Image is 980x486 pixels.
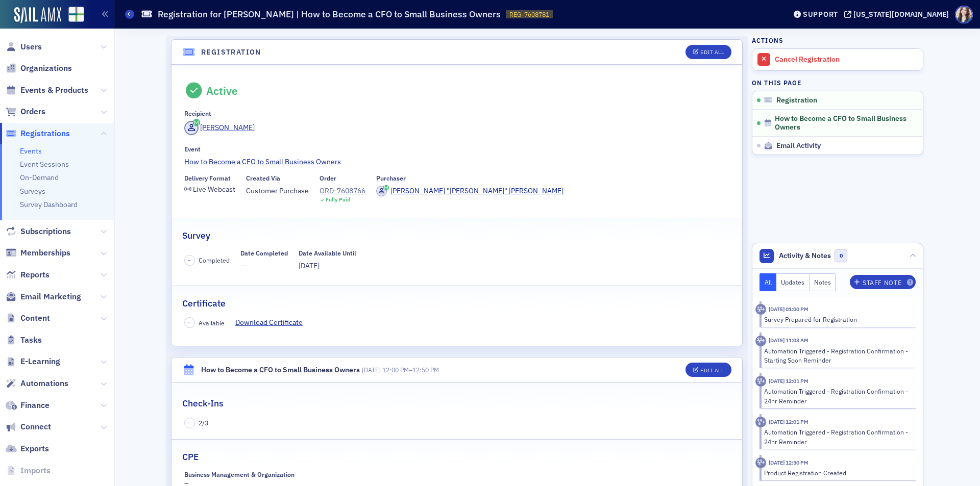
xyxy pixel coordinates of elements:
[775,114,909,132] span: How to Become a CFO to Small Business Owners
[755,376,766,387] div: Activity
[6,421,51,432] a: Connect
[20,356,60,367] span: E-Learning
[764,468,909,477] div: Product Registration Created
[6,335,42,346] a: Tasks
[509,10,549,19] span: REG-7608781
[769,305,808,313] time: 9/9/2025 01:00 PM
[184,110,211,117] div: Recipient
[764,346,909,365] div: Automation Triggered - Registration Confirmation - Starting Soon Reminder
[20,247,70,259] span: Memberships
[182,297,226,310] h2: Certificate
[776,141,821,150] span: Email Activity
[803,10,838,19] div: Support
[158,8,501,20] h1: Registration for [PERSON_NAME] | How to Become a CFO to Small Business Owners
[776,273,810,291] button: Updates
[68,7,84,22] img: SailAMX
[184,121,255,135] a: [PERSON_NAME]
[764,427,909,446] div: Automation Triggered - Registration Confirmation - 24hr Reminder
[14,7,61,23] img: SailAMX
[20,41,42,53] span: Users
[6,128,70,139] a: Registrations
[775,55,918,64] div: Cancel Registration
[6,378,68,389] a: Automations
[20,63,72,74] span: Organizations
[362,366,439,374] span: –
[20,335,42,346] span: Tasks
[20,200,78,209] a: Survey Dashboard
[412,366,439,374] time: 12:50 PM
[199,255,230,265] span: Completed
[850,275,916,289] button: Staff Note
[184,471,295,478] div: Business Management & Organization
[299,261,320,270] span: [DATE]
[755,457,766,468] div: Activity
[20,106,45,117] span: Orders
[201,365,360,375] div: How to Become a CFO to Small Business Owners
[184,174,231,182] div: Delivery Format
[206,84,238,97] div: Active
[199,418,208,427] span: 2 / 3
[20,291,81,302] span: Email Marketing
[700,49,724,55] div: Edit All
[853,10,949,19] div: [US_STATE][DOMAIN_NAME]
[6,41,42,53] a: Users
[20,160,69,169] a: Event Sessions
[769,337,808,344] time: 9/9/2025 11:03 AM
[20,173,59,182] a: On-Demand
[6,465,51,476] a: Imports
[755,304,766,315] div: Activity
[201,47,261,58] h4: Registration
[700,368,724,373] div: Edit All
[362,366,381,374] span: [DATE]
[769,459,808,466] time: 9/3/2025 12:50 PM
[685,363,731,377] button: Edit All
[326,196,350,203] div: Fully Paid
[810,273,836,291] button: Notes
[6,247,70,259] a: Memberships
[299,249,356,257] div: Date Available Until
[184,145,201,153] div: Event
[752,78,923,87] h4: On this page
[382,366,409,374] time: 12:00 PM
[320,174,336,182] div: Order
[182,450,199,464] h2: CPE
[20,85,88,96] span: Events & Products
[769,418,808,425] time: 9/8/2025 12:01 PM
[320,186,365,196] a: ORD-7608766
[764,315,909,324] div: Survey Prepared for Registration
[764,387,909,405] div: Automation Triggered - Registration Confirmation - 24hr Reminder
[835,249,847,262] span: 0
[20,146,42,156] a: Events
[752,36,783,45] h4: Actions
[20,226,71,237] span: Subscriptions
[6,356,60,367] a: E-Learning
[20,421,51,432] span: Connect
[20,465,51,476] span: Imports
[759,273,777,291] button: All
[20,400,50,411] span: Finance
[246,174,280,182] div: Created Via
[20,313,50,324] span: Content
[61,7,84,24] a: View Homepage
[184,157,730,167] a: How to Become a CFO to Small Business Owners
[755,417,766,427] div: Activity
[6,313,50,324] a: Content
[776,96,817,105] span: Registration
[200,122,255,133] div: [PERSON_NAME]
[193,187,235,192] div: Live Webcast
[376,186,563,196] a: [PERSON_NAME] "[PERSON_NAME]" [PERSON_NAME]
[955,6,973,23] span: Profile
[6,226,71,237] a: Subscriptions
[246,186,309,196] span: Customer Purchase
[235,317,310,328] a: Download Certificate
[20,187,45,196] a: Surveys
[20,269,50,280] span: Reports
[769,377,808,385] time: 9/8/2025 12:01 PM
[6,85,88,96] a: Events & Products
[685,45,731,59] button: Edit All
[20,128,70,139] span: Registrations
[844,11,952,18] button: [US_STATE][DOMAIN_NAME]
[6,400,50,411] a: Finance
